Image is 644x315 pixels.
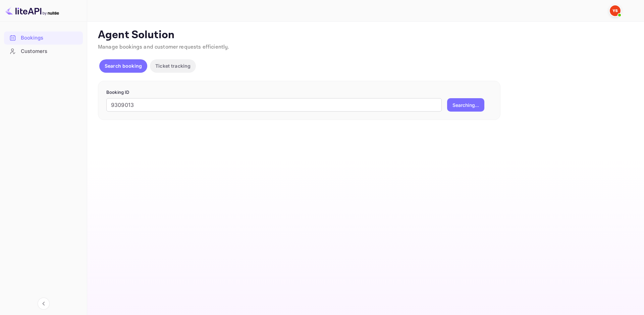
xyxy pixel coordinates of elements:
img: Yandex Support [610,5,621,16]
button: Collapse navigation [38,298,50,310]
a: Bookings [4,31,83,44]
button: Searching... [447,98,484,112]
div: Customers [21,48,79,55]
img: LiteAPI logo [5,5,59,16]
p: Ticket tracking [155,62,191,69]
a: Customers [4,45,83,57]
p: Agent Solution [98,28,632,42]
span: Manage bookings and customer requests efficiently. [98,44,229,51]
div: Customers [4,45,83,58]
div: Bookings [21,34,79,42]
p: Booking ID [106,89,492,96]
p: Search booking [105,62,142,69]
input: Enter Booking ID (e.g., 63782194) [106,98,442,112]
div: Bookings [4,31,83,45]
